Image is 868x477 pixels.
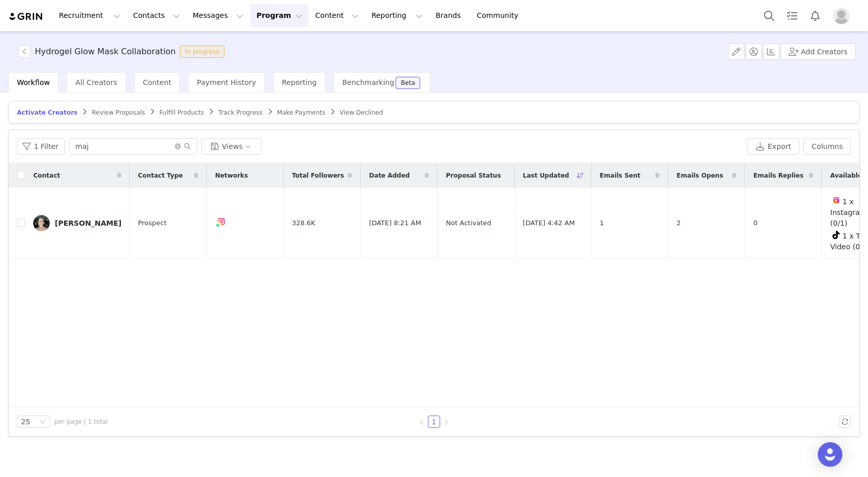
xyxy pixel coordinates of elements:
[416,416,428,428] li: Previous Page
[818,442,842,467] div: Open Intercom Messenger
[277,109,325,116] span: Make Payments
[55,219,121,227] div: [PERSON_NAME]
[33,171,60,180] span: Contact
[428,416,440,428] li: 1
[184,143,191,150] i: icon: search
[342,78,394,86] span: Benchmarking
[217,218,225,226] img: instagram.svg
[446,218,491,228] span: Not Activated
[600,171,640,180] span: Emails Sent
[340,109,383,116] span: View Declined
[803,138,851,155] button: Columns
[69,138,197,155] input: Search...
[180,46,224,58] span: In progress
[143,78,172,86] span: Content
[758,4,780,27] button: Search
[523,218,575,228] span: [DATE] 4:42 AM
[35,46,176,58] h3: Hydrogel Glow Mask Collaboration
[18,46,229,58] span: [object Object]
[369,218,421,228] span: [DATE] 8:21 AM
[39,419,46,426] i: icon: down
[33,215,121,231] a: [PERSON_NAME]
[33,215,50,231] img: fa33ea23-13ab-4d90-99e7-e5f24e02b0bc.jpg
[753,218,757,228] span: 0
[138,218,167,228] span: Prospect
[54,417,108,426] span: per page | 1 total
[309,4,365,27] button: Content
[21,416,30,427] div: 25
[429,4,470,27] a: Brands
[292,218,316,228] span: 328.6K
[17,78,50,86] span: Workflow
[676,218,680,228] span: 2
[804,4,826,27] button: Notifications
[428,416,440,427] a: 1
[747,138,799,155] button: Export
[282,78,317,86] span: Reporting
[419,419,425,425] i: icon: left
[833,8,850,24] img: placeholder-profile.jpg
[250,4,308,27] button: Program
[827,8,860,24] button: Profile
[369,171,409,180] span: Date Added
[401,80,415,86] div: Beta
[17,109,77,116] span: Activate Creators
[523,171,569,180] span: Last Updated
[440,416,452,428] li: Next Page
[676,171,723,180] span: Emails Opens
[218,109,262,116] span: Track Progress
[92,109,145,116] span: Review Proposals
[197,78,256,86] span: Payment History
[471,4,529,27] a: Community
[600,218,604,228] span: 1
[832,196,840,204] img: instagram-reels.svg
[292,171,344,180] span: Total Followers
[159,109,204,116] span: Fulfill Products
[8,12,44,21] img: grin logo
[53,4,127,27] button: Recruitment
[446,171,501,180] span: Proposal Status
[781,4,803,27] a: Tasks
[175,143,181,149] i: icon: close-circle
[753,171,803,180] span: Emails Replies
[138,171,183,180] span: Contact Type
[17,138,65,155] button: 1 Filter
[443,419,449,425] i: icon: right
[201,138,261,155] button: Views
[780,44,856,60] button: Add Creators
[187,4,250,27] button: Messages
[75,78,117,86] span: All Creators
[365,4,429,27] button: Reporting
[127,4,186,27] button: Contacts
[215,171,248,180] span: Networks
